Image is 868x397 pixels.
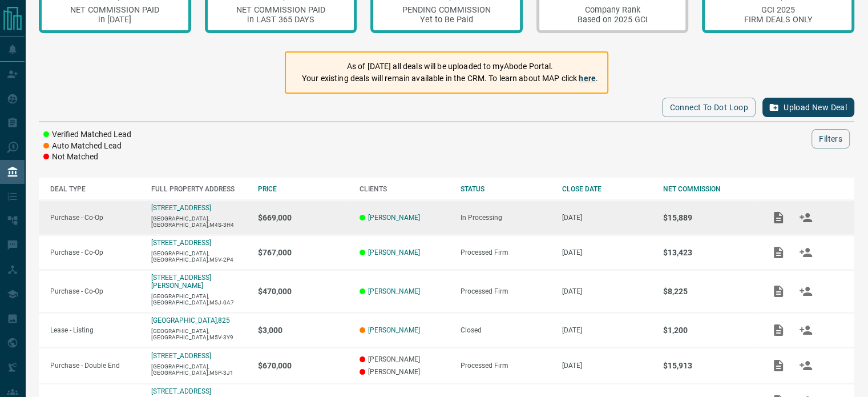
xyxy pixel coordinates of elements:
[151,293,247,306] p: [GEOGRAPHIC_DATA],[GEOGRAPHIC_DATA],M5J-0A7
[70,5,159,15] div: NET COMMISSION PAID
[562,185,652,193] div: CLOSE DATE
[792,248,819,256] span: Match Clients
[765,287,792,295] span: Add / View Documents
[461,287,550,295] div: Processed Firm
[579,74,596,83] a: here
[562,248,652,256] p: [DATE]
[562,326,652,334] p: [DATE]
[151,363,247,376] p: [GEOGRAPHIC_DATA],[GEOGRAPHIC_DATA],M5P-3J1
[70,15,159,25] div: in [DATE]
[663,185,753,193] div: NET COMMISSION
[50,326,140,334] p: Lease - Listing
[151,328,247,340] p: [GEOGRAPHIC_DATA],[GEOGRAPHIC_DATA],M5V-3Y9
[461,362,550,370] div: Processed Firm
[151,239,211,247] a: [STREET_ADDRESS]
[258,248,348,257] p: $767,000
[151,204,211,212] a: [STREET_ADDRESS]
[258,213,348,222] p: $669,000
[461,248,550,256] div: Processed Firm
[765,361,792,369] span: Add / View Documents
[151,274,211,290] a: [STREET_ADDRESS][PERSON_NAME]
[662,98,756,117] button: Connect to Dot Loop
[360,355,449,363] p: [PERSON_NAME]
[43,151,131,163] li: Not Matched
[663,248,753,257] p: $13,423
[402,15,491,25] div: Yet to Be Paid
[402,5,491,15] div: PENDING COMMISSION
[578,15,648,25] div: Based on 2025 GCI
[765,248,792,256] span: Add / View Documents
[792,361,819,369] span: Match Clients
[762,98,854,117] button: Upload New Deal
[562,214,652,222] p: [DATE]
[50,362,140,370] p: Purchase - Double End
[562,362,652,370] p: [DATE]
[43,129,131,141] li: Verified Matched Lead
[368,287,420,295] a: [PERSON_NAME]
[792,213,819,221] span: Match Clients
[151,215,247,228] p: [GEOGRAPHIC_DATA],[GEOGRAPHIC_DATA],M4S-3H4
[151,352,211,360] a: [STREET_ADDRESS]
[461,214,550,222] div: In Processing
[302,73,598,85] p: Your existing deals will remain available in the CRM. To learn about MAP click .
[151,185,247,193] div: FULL PROPERTY ADDRESS
[368,248,420,256] a: [PERSON_NAME]
[663,287,753,296] p: $8,225
[663,361,753,370] p: $15,913
[50,214,140,222] p: Purchase - Co-Op
[50,248,140,256] p: Purchase - Co-Op
[151,316,230,324] a: [GEOGRAPHIC_DATA],825
[792,326,819,334] span: Match Clients
[302,61,598,73] p: As of [DATE] all deals will be uploaded to myAbode Portal.
[368,326,420,334] a: [PERSON_NAME]
[151,387,211,395] a: [STREET_ADDRESS]
[368,214,420,222] a: [PERSON_NAME]
[236,15,325,25] div: in LAST 365 DAYS
[562,287,652,295] p: [DATE]
[50,287,140,295] p: Purchase - Co-Op
[812,129,850,149] button: Filters
[663,213,753,222] p: $15,889
[663,326,753,335] p: $1,200
[151,250,247,263] p: [GEOGRAPHIC_DATA],[GEOGRAPHIC_DATA],M5V-2P4
[43,141,131,152] li: Auto Matched Lead
[360,185,449,193] div: CLIENTS
[258,361,348,370] p: $670,000
[360,368,449,376] p: [PERSON_NAME]
[236,5,325,15] div: NET COMMISSION PAID
[258,287,348,296] p: $470,000
[461,326,550,334] div: Closed
[765,326,792,334] span: Add / View Documents
[461,185,550,193] div: STATUS
[578,5,648,15] div: Company Rank
[50,185,140,193] div: DEAL TYPE
[744,5,813,15] div: GCI 2025
[258,326,348,335] p: $3,000
[765,213,792,221] span: Add / View Documents
[792,287,819,295] span: Match Clients
[258,185,348,193] div: PRICE
[744,15,813,25] div: FIRM DEALS ONLY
